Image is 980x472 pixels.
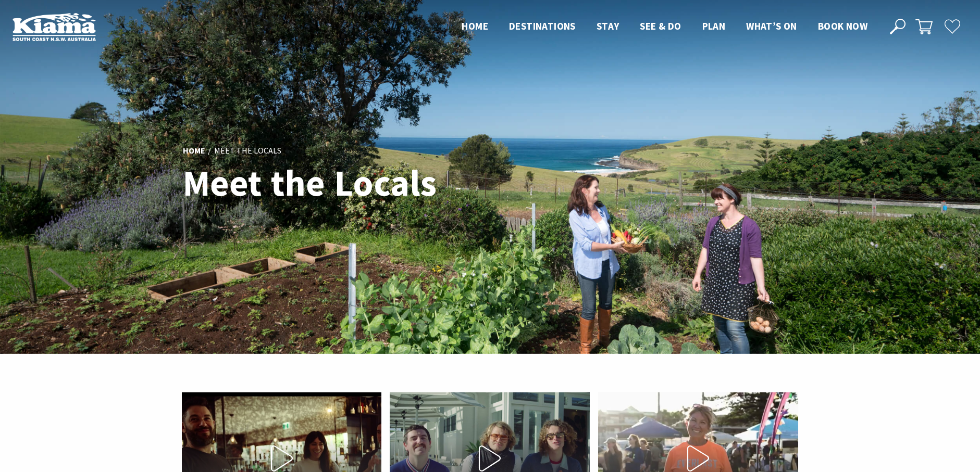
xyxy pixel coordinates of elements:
[702,20,726,32] span: Plan
[640,20,681,32] span: See & Do
[451,18,878,35] nav: Main Menu
[462,20,488,32] span: Home
[818,20,867,32] span: Book now
[509,20,576,32] span: Destinations
[214,144,281,158] li: Meet the Locals
[183,145,205,157] a: Home
[746,20,797,32] span: What’s On
[597,20,619,32] span: Stay
[183,163,477,203] h1: Meet the Locals
[13,12,96,41] img: Kiama Logo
